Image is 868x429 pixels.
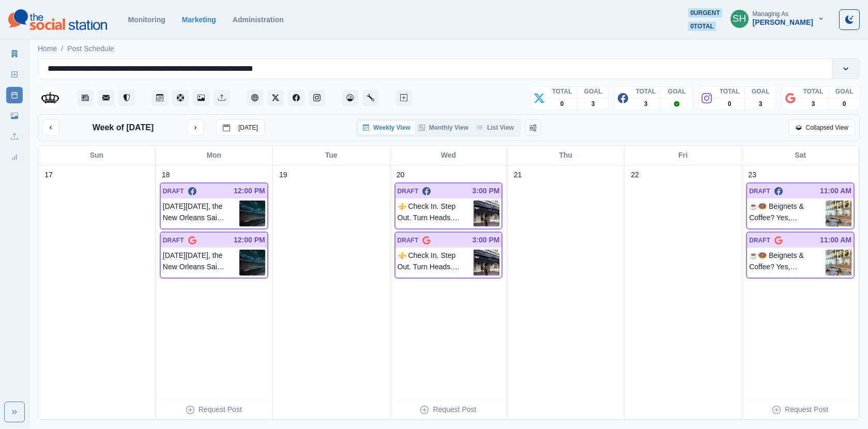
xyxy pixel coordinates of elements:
[234,186,265,196] p: 12:00 PM
[560,99,564,109] p: 0
[182,16,216,24] a: Marketing
[234,235,265,246] p: 12:00 PM
[397,170,405,180] p: 20
[759,99,763,109] p: 3
[42,119,59,136] button: previous month
[38,43,114,54] nav: breadcrumb
[6,87,23,103] a: Post Schedule
[199,404,242,415] p: Request Post
[812,99,815,109] p: 3
[473,121,518,134] button: List View
[273,146,390,165] div: Tue
[359,121,415,134] button: Weekly View
[233,16,284,24] a: Administration
[591,99,595,109] p: 3
[826,201,851,226] img: ifsfj94yekvxaiysw9rs
[398,201,474,226] p: ⚜️ Check In. Step Out. Turn Heads. [GEOGRAPHIC_DATA] is calling—music in the streets, flavors in ...
[753,10,788,18] div: Managing As
[473,235,500,246] p: 3:00 PM
[151,89,168,106] button: Post Schedule
[636,87,656,96] p: TOTAL
[6,66,23,83] a: New Post
[748,170,756,180] p: 23
[187,119,204,136] button: next month
[247,89,263,106] button: Client Website
[362,89,379,106] a: Administration
[6,108,23,124] a: Media Library
[668,87,686,96] p: GOAL
[398,250,474,275] p: ⚜️ Check In. Step Out. Turn Heads. [GEOGRAPHIC_DATA] is calling—music in the streets, flavors in ...
[720,87,740,96] p: TOTAL
[742,146,859,165] div: Sat
[93,121,154,134] p: Week of [DATE]
[644,99,648,109] p: 3
[474,250,499,275] img: fpxeuaqpwzibltnulpju
[118,89,135,106] button: Reviews
[826,250,851,275] img: ifsfj94yekvxaiysw9rs
[40,87,60,108] img: 1070392576457169
[820,235,851,246] p: 11:00 AM
[6,128,23,145] a: Uploads
[688,8,722,18] span: 0 urgent
[552,87,572,96] p: TOTAL
[38,146,156,165] div: Sun
[785,404,828,415] p: Request Post
[688,22,716,31] span: 0 total
[214,89,230,106] button: Uploads
[803,87,824,96] p: TOTAL
[398,187,419,196] p: DRAFT
[749,201,826,226] p: ☕🍩 Beignets & Coffee? Yes, Please! No trip to [GEOGRAPHIC_DATA] is complete without a stop at [GE...
[193,89,209,106] button: Media Library
[342,89,358,106] a: Dashboard
[433,404,476,415] p: Request Post
[309,89,325,106] button: Instagram
[625,146,742,165] div: Fri
[267,89,284,106] button: Twitter
[8,9,107,30] img: logoTextSVG.62801f218bc96a9b266caa72a09eb111.svg
[398,236,419,245] p: DRAFT
[839,9,860,30] button: Toggle Mode
[6,45,23,62] a: Marketing Summary
[514,170,522,180] p: 21
[61,43,63,54] span: /
[395,89,412,106] button: Create New Post
[288,89,304,106] button: Facebook
[835,87,854,96] p: GOAL
[584,87,602,96] p: GOAL
[733,6,747,31] div: Sara Haas
[4,402,25,422] button: Expand
[162,170,170,180] p: 18
[722,8,833,29] button: Managing As[PERSON_NAME]
[789,119,856,136] button: Collapsed View
[843,99,846,109] p: 0
[44,170,53,180] p: 17
[216,119,265,136] button: go to today
[752,87,770,96] p: GOAL
[239,250,265,275] img: xueeksrz7pgbrjhghjit
[163,236,184,245] p: DRAFT
[172,89,189,106] button: Content Pool
[749,187,770,196] p: DRAFT
[67,43,114,54] a: Post Schedule
[507,146,625,165] div: Thu
[279,170,287,180] p: 19
[98,89,114,106] button: Messages
[156,146,273,165] div: Mon
[239,201,265,226] img: xueeksrz7pgbrjhghjit
[753,18,813,27] div: [PERSON_NAME]
[728,99,732,109] p: 0
[474,201,499,226] img: fpxeuaqpwzibltnulpju
[77,89,94,106] button: Stream
[525,119,541,136] button: Change View Order
[749,236,770,245] p: DRAFT
[631,170,639,180] p: 22
[163,187,184,196] p: DRAFT
[128,16,165,24] a: Monitoring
